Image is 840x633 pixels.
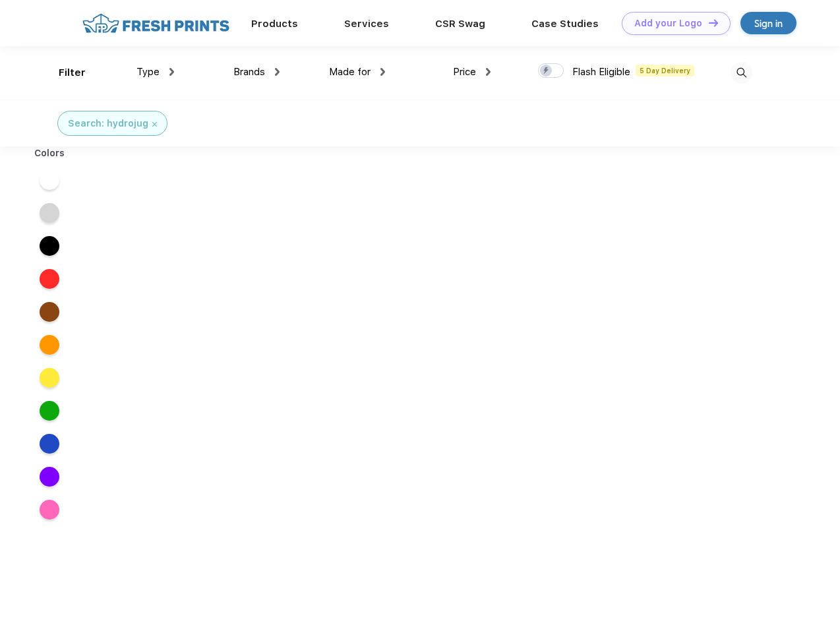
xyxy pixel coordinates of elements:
[136,66,160,78] span: Type
[24,146,75,160] div: Colors
[709,19,718,26] img: DT
[380,68,385,76] img: dropdown.png
[486,68,491,76] img: dropdown.png
[169,68,174,76] img: dropdown.png
[731,62,752,84] img: desktop_search.svg
[572,66,630,78] span: Flash Eligible
[329,66,371,78] span: Made for
[275,68,280,76] img: dropdown.png
[754,16,783,31] div: Sign in
[78,12,233,35] img: fo%20logo%202.webp
[251,18,298,30] a: Products
[453,66,476,78] span: Price
[233,66,265,78] span: Brands
[636,65,694,76] span: 5 Day Delivery
[68,117,148,131] div: Search: hydrojug
[152,122,157,127] img: filter_cancel.svg
[740,12,796,34] a: Sign in
[634,18,702,29] div: Add your Logo
[59,65,86,80] div: Filter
